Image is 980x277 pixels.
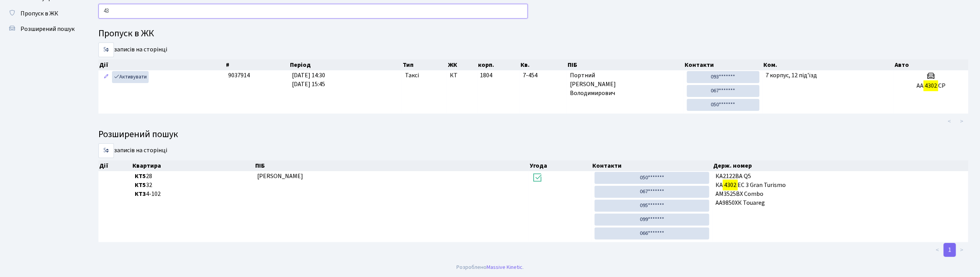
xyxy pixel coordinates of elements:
[98,28,968,39] h4: Пропуск в ЖК
[487,263,522,271] a: Massive Kinetic
[135,190,146,198] b: КТ3
[763,59,894,70] th: Ком.
[102,71,111,83] a: Редагувати
[98,59,225,70] th: Дії
[98,143,167,158] label: записів на сторінці
[4,21,81,37] a: Розширений пошук
[225,59,289,70] th: #
[98,42,114,57] select: записів на сторінці
[98,129,968,140] h4: Розширений пошук
[289,59,402,70] th: Період
[944,243,956,257] a: 1
[402,59,447,70] th: Тип
[228,71,250,80] span: 9037914
[456,263,524,272] div: Розроблено .
[716,172,965,207] span: КА2122ВА Q5 КА ЕС 3 Gran Turismo АМ3525ВХ Combo АА9850ХК Touareg
[4,6,81,21] a: Пропуск в ЖК
[570,71,680,98] span: Портний [PERSON_NAME] Володимирович
[135,172,251,199] span: 28 32 4-102
[135,181,146,189] b: КТ5
[20,25,75,33] span: Розширений пошук
[405,71,419,80] span: Таксі
[98,4,528,19] input: Пошук
[713,160,969,171] th: Держ. номер
[450,71,474,80] span: КТ
[254,160,529,171] th: ПІБ
[135,172,146,180] b: КТ5
[924,80,938,91] mark: 4302
[592,160,713,171] th: Контакти
[98,160,132,171] th: Дії
[98,143,114,158] select: записів на сторінці
[766,71,817,80] span: 7 корпус, 12 під'їзд
[447,59,477,70] th: ЖК
[520,59,567,70] th: Кв.
[567,59,684,70] th: ПІБ
[723,180,738,190] mark: 4302
[20,9,58,18] span: Пропуск в ЖК
[684,59,763,70] th: Контакти
[258,172,303,180] span: [PERSON_NAME]
[132,160,254,171] th: Квартира
[894,59,969,70] th: Авто
[477,59,520,70] th: корп.
[529,160,592,171] th: Угода
[523,71,564,80] span: 7-454
[112,71,149,83] a: Активувати
[98,42,167,57] label: записів на сторінці
[897,82,965,90] h5: АА СР
[292,71,326,88] span: [DATE] 14:30 [DATE] 15:45
[480,71,493,80] span: 1804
